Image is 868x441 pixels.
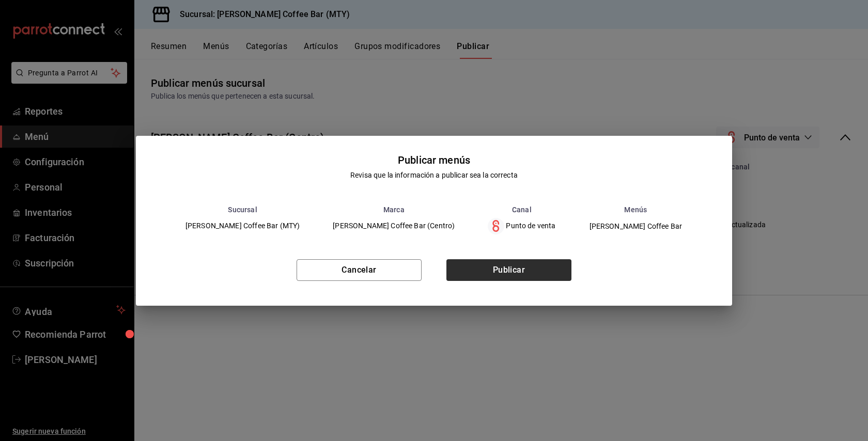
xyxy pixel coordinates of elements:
[446,259,571,281] button: Publicar
[316,214,471,239] td: [PERSON_NAME] Coffee Bar (Centro)
[350,170,518,181] div: Revisa que la información a publicar sea la correcta
[297,259,422,281] button: Cancelar
[471,206,572,214] th: Canal
[488,218,555,234] div: Punto de venta
[169,206,317,214] th: Sucursal
[316,206,471,214] th: Marca
[169,214,317,239] td: [PERSON_NAME] Coffee Bar (MTY)
[398,152,470,168] div: Publicar menús
[572,206,700,214] th: Menús
[590,223,683,230] span: [PERSON_NAME] Coffee Bar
